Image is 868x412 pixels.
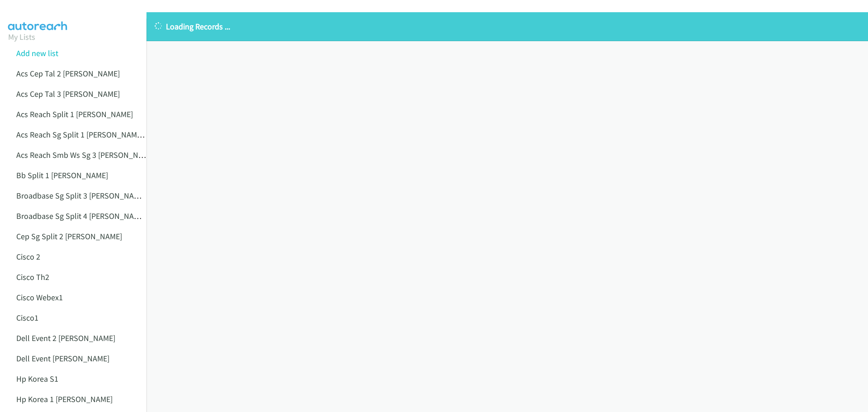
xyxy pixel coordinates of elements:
[16,190,146,201] a: Broadbase Sg Split 3 [PERSON_NAME]
[16,353,109,364] a: Dell Event [PERSON_NAME]
[16,231,122,242] a: Cep Sg Split 2 [PERSON_NAME]
[16,89,120,99] a: Acs Cep Tal 3 [PERSON_NAME]
[16,292,63,303] a: Cisco Webex1
[16,333,115,343] a: Dell Event 2 [PERSON_NAME]
[16,374,58,384] a: Hp Korea S1
[16,170,108,180] a: Bb Split 1 [PERSON_NAME]
[16,109,133,119] a: Acs Reach Split 1 [PERSON_NAME]
[16,48,58,58] a: Add new list
[16,68,120,79] a: Acs Cep Tal 2 [PERSON_NAME]
[16,394,113,404] a: Hp Korea 1 [PERSON_NAME]
[16,129,145,140] a: Acs Reach Sg Split 1 [PERSON_NAME]
[16,211,146,221] a: Broadbase Sg Split 4 [PERSON_NAME]
[16,251,40,262] a: Cisco 2
[8,32,35,42] a: My Lists
[16,150,155,160] a: Acs Reach Smb Ws Sg 3 [PERSON_NAME]
[16,313,38,323] a: Cisco1
[16,272,49,282] a: Cisco Th2
[155,20,860,33] p: Loading Records ...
